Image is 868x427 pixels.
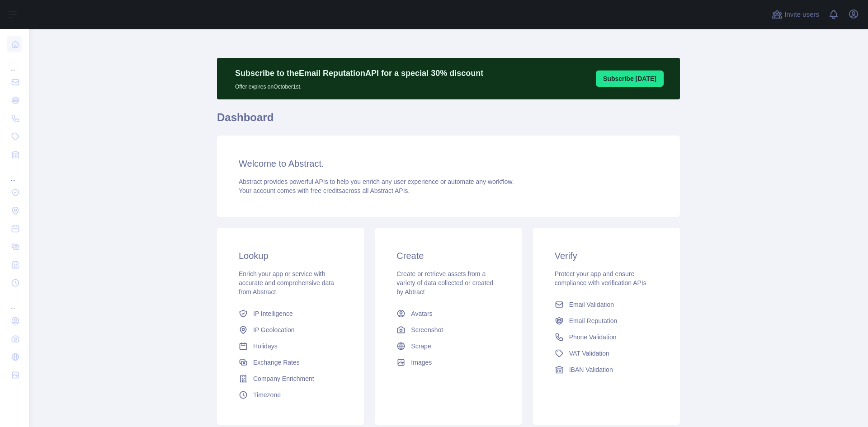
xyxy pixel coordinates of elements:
div: ... [7,164,22,183]
span: IP Geolocation [253,325,295,334]
span: IBAN Validation [569,365,613,374]
a: IP Intelligence [235,305,346,322]
p: Offer expires on October 1st. [235,80,483,90]
span: Avatars [411,309,432,318]
span: Enrich your app or service with accurate and comprehensive data from Abstract [239,270,334,296]
p: Subscribe to the Email Reputation API for a special 30 % discount [235,67,483,80]
a: Avatars [393,305,504,322]
a: IBAN Validation [551,361,662,378]
h3: Welcome to Abstract. [239,157,658,170]
a: Exchange Rates [235,354,346,371]
span: IP Intelligence [253,309,293,318]
a: IP Geolocation [235,322,346,338]
button: Subscribe [DATE] [596,70,664,87]
button: Invite users [770,7,821,22]
span: Exchange Rates [253,358,300,367]
a: VAT Validation [551,345,662,361]
div: ... [7,54,22,72]
h3: Lookup [239,249,342,262]
h3: Verify [555,249,658,262]
span: Holidays [253,342,278,351]
span: Screenshot [411,325,443,334]
span: Your account comes with across all Abstract APIs. [239,187,410,194]
a: Company Enrichment [235,371,346,387]
span: Timezone [253,390,281,399]
span: Scrape [411,342,431,351]
h1: Dashboard [217,110,680,132]
span: free credits [311,187,342,194]
a: Images [393,354,504,371]
a: Phone Validation [551,329,662,345]
a: Email Reputation [551,313,662,329]
span: Protect your app and ensure compliance with verification APIs [555,270,646,286]
h3: Create [396,249,500,262]
span: VAT Validation [569,349,609,358]
span: Abstract provides powerful APIs to help you enrich any user experience or automate any workflow. [239,178,514,185]
span: Email Validation [569,300,614,309]
span: Email Reputation [569,316,618,325]
a: Email Validation [551,296,662,313]
div: ... [7,293,22,311]
a: Scrape [393,338,504,354]
span: Phone Validation [569,333,617,342]
span: Images [411,358,432,367]
span: Create or retrieve assets from a variety of data collected or created by Abtract [396,270,493,296]
a: Timezone [235,387,346,403]
span: Invite users [784,9,819,20]
a: Holidays [235,338,346,354]
a: Screenshot [393,322,504,338]
span: Company Enrichment [253,374,314,383]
